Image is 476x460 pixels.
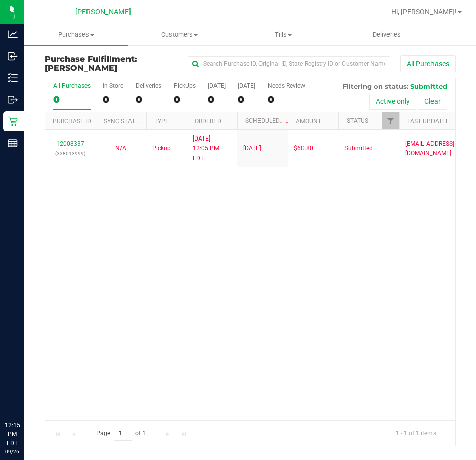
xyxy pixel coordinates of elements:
div: 0 [238,94,255,105]
button: Active only [369,93,416,110]
a: Status [347,117,368,124]
div: All Purchases [53,82,91,89]
div: [DATE] [238,82,255,89]
span: [PERSON_NAME] [45,63,117,73]
inline-svg: Inbound [8,51,18,61]
span: [DATE] 12:05 PM EDT [193,134,231,163]
div: 0 [208,94,226,105]
inline-svg: Analytics [8,29,18,39]
div: In Store [103,82,123,89]
a: Purchases [24,24,128,45]
a: Filter [382,112,399,129]
inline-svg: Inventory [8,73,18,83]
a: Last Updated By [407,118,458,125]
span: [DATE] [243,144,261,153]
iframe: Resource center [10,379,40,409]
a: Amount [296,118,321,125]
div: Needs Review [268,82,305,89]
inline-svg: Retail [8,116,18,126]
p: (328013999) [51,149,90,158]
div: 0 [174,94,196,105]
span: $60.80 [294,144,313,153]
span: Purchases [24,30,128,39]
span: Pickup [152,144,171,153]
a: Customers [128,24,232,45]
div: Deliveries [136,82,161,89]
span: [PERSON_NAME] [75,8,131,16]
span: Not Applicable [115,145,126,152]
span: Hi, [PERSON_NAME]! [391,8,457,16]
div: [DATE] [208,82,226,89]
a: Sync Status [104,118,143,125]
button: All Purchases [400,55,456,72]
a: Type [154,118,169,125]
div: PickUps [174,82,196,89]
a: Tills [232,24,335,45]
a: Purchase ID [53,118,91,125]
span: Filtering on status: [342,82,408,90]
p: 09/26 [5,448,20,455]
a: 12008337 [56,140,84,147]
span: Tills [232,30,335,39]
span: Customers [128,30,231,39]
a: Deliveries [335,24,439,45]
div: 0 [53,94,91,105]
div: 0 [136,94,161,105]
input: Search Purchase ID, Original ID, State Registry ID or Customer Name... [188,56,390,71]
span: Submitted [344,144,373,153]
span: Page of 1 [88,426,154,441]
a: Scheduled [245,117,291,124]
button: N/A [115,144,126,153]
inline-svg: Outbound [8,95,18,105]
span: Deliveries [359,30,414,39]
span: Submitted [410,82,447,90]
p: 12:15 PM EDT [5,421,20,448]
div: 0 [268,94,305,105]
a: Ordered [195,118,221,125]
button: Clear [418,93,447,110]
span: 1 - 1 of 1 items [387,426,444,441]
inline-svg: Reports [8,138,18,148]
input: 1 [114,426,132,441]
h3: Purchase Fulfillment: [45,55,182,72]
div: 0 [103,94,123,105]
